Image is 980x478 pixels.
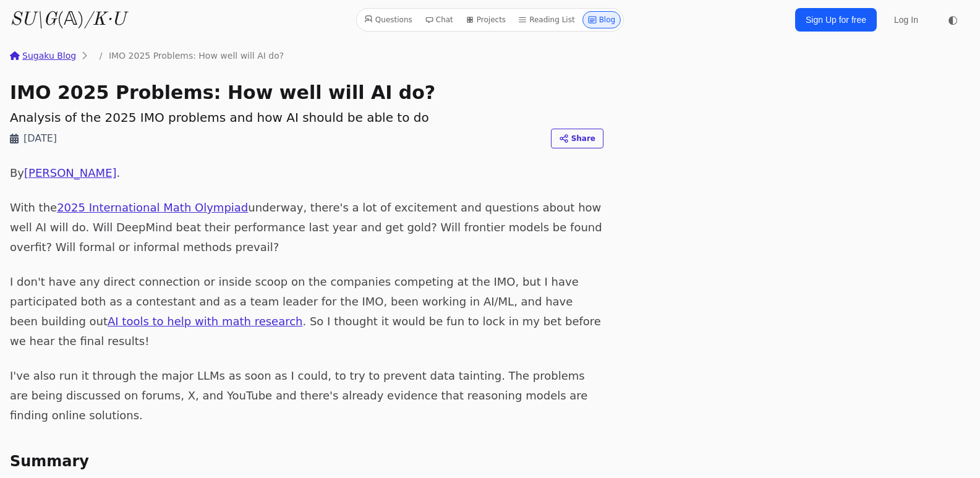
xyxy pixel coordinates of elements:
[571,133,595,144] span: Share
[10,163,603,183] p: By .
[10,109,603,126] h2: Analysis of the 2025 IMO problems and how AI should be able to do
[84,11,126,29] i: /K·U
[513,11,580,28] a: Reading List
[582,11,621,28] a: Blog
[887,9,926,31] a: Log In
[10,82,603,104] h1: IMO 2025 Problems: How well will AI do?
[948,14,958,25] span: ◐
[420,11,458,28] a: Chat
[359,11,417,28] a: Questions
[10,366,603,425] p: I've also run it through the major LLMs as soon as I could, to try to prevent data tainting. The ...
[108,315,302,328] a: AI tools to help with math research
[10,49,76,62] a: Sugaku Blog
[24,166,117,179] a: [PERSON_NAME]
[93,49,284,62] li: IMO 2025 Problems: How well will AI do?
[10,49,603,62] nav: breadcrumbs
[57,201,248,214] a: 2025 International Math Olympiad
[461,11,511,28] a: Projects
[10,11,57,29] i: SU\G
[23,131,57,146] time: [DATE]
[940,7,965,32] button: ◐
[10,198,603,257] p: With the underway, there's a lot of excitement and questions about how well AI will do. Will Deep...
[795,8,877,32] a: Sign Up for free
[10,450,603,472] h3: Summary
[10,272,603,351] p: I don't have any direct connection or inside scoop on the companies competing at the IMO, but I h...
[10,9,126,31] a: SU\G(𝔸)/K·U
